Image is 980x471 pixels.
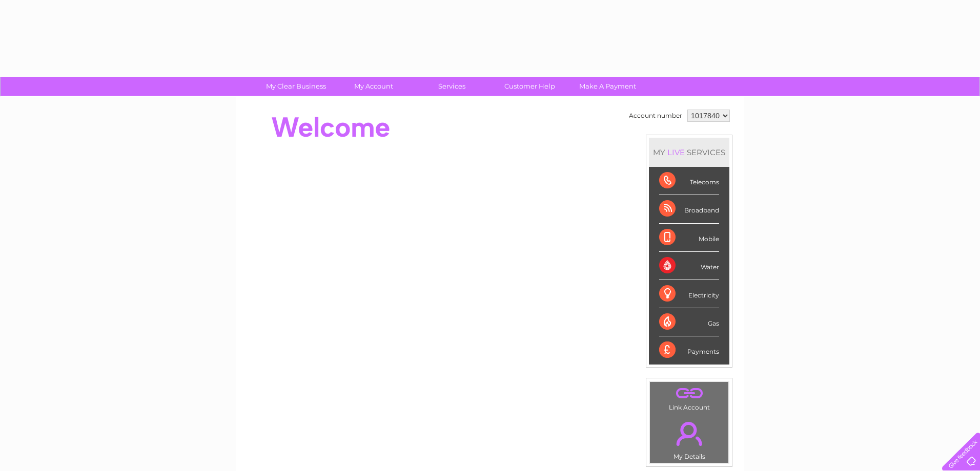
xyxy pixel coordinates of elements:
div: Telecoms [659,167,719,195]
a: . [652,416,726,452]
div: Gas [659,308,719,336]
a: Services [410,77,494,96]
a: Make A Payment [565,77,650,96]
div: Electricity [659,280,719,308]
div: LIVE [665,147,687,157]
a: My Clear Business [254,77,338,96]
div: MY SERVICES [649,138,729,167]
a: . [652,384,726,402]
div: Payments [659,336,719,364]
div: Water [659,252,719,280]
div: Mobile [659,224,719,252]
div: Broadband [659,195,719,223]
a: Customer Help [487,77,572,96]
a: My Account [332,77,416,96]
td: Link Account [649,381,729,414]
td: My Details [649,413,729,463]
td: Account number [626,107,685,124]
